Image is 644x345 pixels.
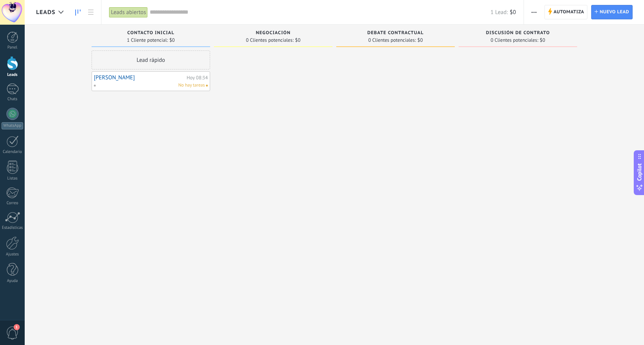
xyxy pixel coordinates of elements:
[340,30,451,37] div: Debate contractual
[554,5,584,19] span: Automatiza
[2,176,24,181] div: Listas
[169,38,175,43] span: $0
[600,5,629,19] span: Nuevo lead
[528,5,540,19] button: Más
[2,72,24,77] div: Leads
[2,97,24,102] div: Chats
[218,30,329,37] div: Negociación
[2,279,24,284] div: Ayuda
[2,45,24,50] div: Panel
[2,252,24,257] div: Ajustes
[84,5,97,20] a: Lista
[462,30,573,37] div: Discusión de contrato
[491,9,508,16] span: 1 Lead:
[92,50,210,69] div: Lead rápido
[636,163,643,181] span: Copilot
[367,30,424,36] span: Debate contractual
[486,30,550,36] span: Discusión de contrato
[2,150,24,154] div: Calendario
[178,82,205,89] span: No hay tareas
[14,324,20,330] span: 1
[2,225,24,230] div: Estadísticas
[127,30,174,36] span: Contacto inicial
[295,38,301,43] span: $0
[246,38,293,43] span: 0 Clientes potenciales:
[544,5,588,19] a: Automatiza
[2,201,24,206] div: Correo
[591,5,633,19] a: Nuevo lead
[206,85,208,87] span: No hay nada asignado
[187,75,208,80] div: Hoy 08:34
[94,74,185,81] a: [PERSON_NAME]
[95,30,206,37] div: Contacto inicial
[109,7,148,18] div: Leads abiertos
[368,38,416,43] span: 0 Clientes potenciales:
[71,5,84,20] a: Leads
[2,122,23,129] div: WhatsApp
[256,30,291,36] span: Negociación
[491,38,538,43] span: 0 Clientes potenciales:
[36,9,55,16] span: Leads
[540,38,545,43] span: $0
[127,38,168,43] span: 1 Cliente potencial:
[418,38,423,43] span: $0
[510,9,516,16] span: $0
